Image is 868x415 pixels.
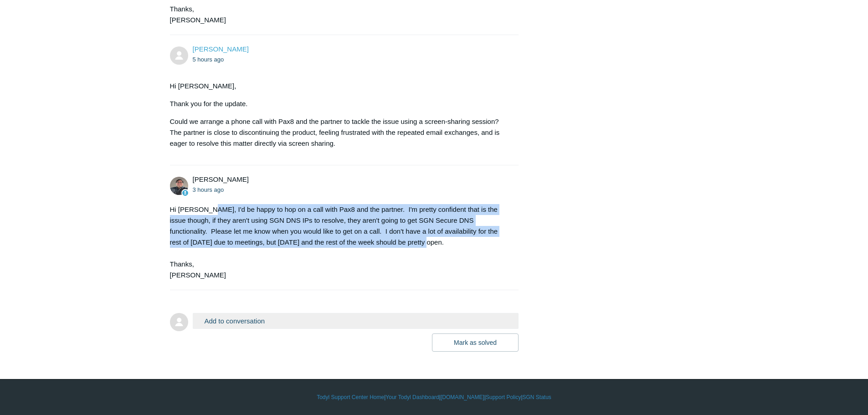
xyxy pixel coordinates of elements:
[170,204,510,281] div: Hi [PERSON_NAME], I'd be happy to hop on a call with Pax8 and the partner. I'm pretty confident t...
[486,393,521,401] a: Support Policy
[193,45,249,53] a: [PERSON_NAME]
[170,98,510,109] p: Thank you for the update.
[385,393,439,401] a: Your Todyl Dashboard
[523,393,551,401] a: SGN Status
[193,186,224,193] time: 09/10/2025, 15:11
[193,56,224,63] time: 09/10/2025, 12:49
[193,45,249,53] span: Alisher Azimov
[170,81,510,92] p: Hi [PERSON_NAME],
[170,393,699,401] div: | | | |
[441,393,484,401] a: [DOMAIN_NAME]
[193,175,249,183] span: Matt Robinson
[193,313,519,329] button: Add to conversation
[432,333,519,352] button: Mark as solved
[170,116,510,149] p: Could we arrange a phone call with Pax8 and the partner to tackle the issue using a screen-sharin...
[317,393,384,401] a: Todyl Support Center Home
